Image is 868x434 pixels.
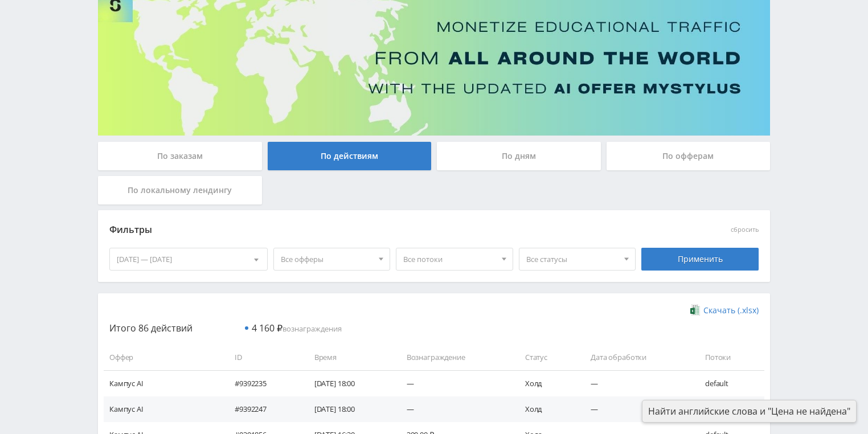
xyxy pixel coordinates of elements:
td: ID [223,345,303,370]
td: Оффер [104,345,223,370]
div: Найти английские слова и "Цена не найдена" [642,400,857,423]
td: Вознаграждение [395,345,514,370]
span: Все статусы [526,248,619,270]
span: вознаграждения [252,324,342,334]
td: — [395,370,514,396]
td: — [579,370,694,396]
td: Кампус AI [104,396,223,422]
span: Итого 86 действий [109,322,193,334]
td: — [395,396,514,422]
span: Скачать (.xlsx) [703,306,759,315]
span: 4 160 ₽ [252,322,282,334]
div: Применить [641,248,759,271]
div: [DATE] — [DATE] [110,248,267,270]
td: [DATE] 18:00 [303,396,395,422]
div: По локальному лендингу [98,176,262,204]
td: #9392235 [223,370,303,396]
td: Дата обработки [579,345,694,370]
a: Скачать (.xlsx) [690,305,759,316]
span: Все офферы [281,248,373,270]
td: Холд [514,370,579,396]
td: #9392247 [223,396,303,422]
div: По офферам [607,142,771,170]
td: Потоки [694,345,764,370]
div: По дням [437,142,601,170]
td: Холд [514,396,579,422]
img: xlsx [690,304,700,316]
td: Кампус AI [104,370,223,396]
button: сбросить [731,226,759,234]
td: Статус [514,345,579,370]
td: default [694,396,764,422]
span: Все потоки [403,248,496,270]
div: По действиям [268,142,432,170]
td: [DATE] 18:00 [303,370,395,396]
div: Фильтры [109,222,595,239]
td: — [579,396,694,422]
div: По заказам [98,142,262,170]
td: default [694,370,764,396]
td: Время [303,345,395,370]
